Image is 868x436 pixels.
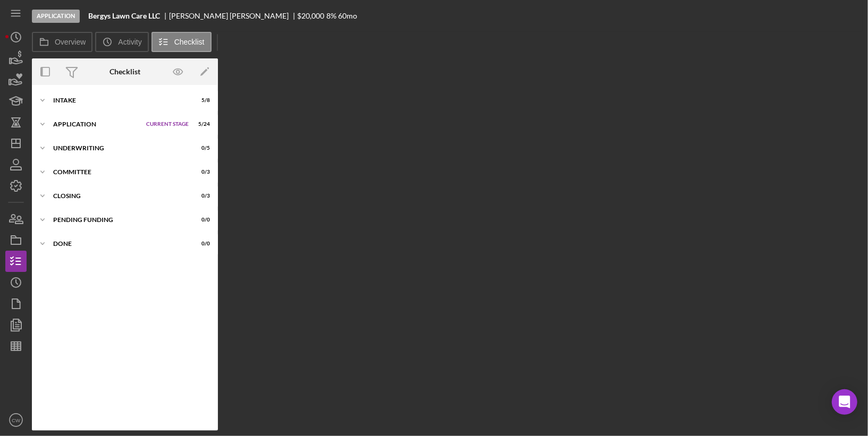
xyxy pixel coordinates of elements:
button: Overview [32,32,92,52]
div: 0 / 3 [191,169,210,175]
div: 0 / 5 [191,145,210,151]
div: Application [53,121,141,127]
button: CW [5,409,27,431]
div: Closing [53,193,183,199]
div: 5 / 8 [191,97,210,104]
label: Overview [55,38,86,46]
span: $20,000 [298,11,325,20]
div: 8 % [326,12,336,20]
div: Pending Funding [53,217,183,223]
button: Activity [95,32,148,52]
div: 0 / 0 [191,217,210,223]
div: 0 / 3 [191,193,210,199]
b: Bergys Lawn Care LLC [88,12,160,20]
div: Open Intercom Messenger [832,389,857,415]
div: Intake [53,97,183,104]
div: Checklist [109,67,140,76]
span: Current Stage [146,121,189,127]
div: 60 mo [338,12,357,20]
div: Application [32,10,80,23]
div: Committee [53,169,183,175]
text: CW [12,417,21,423]
div: 0 / 0 [191,241,210,247]
button: Checklist [151,32,212,52]
label: Checklist [174,38,205,46]
label: Activity [118,38,141,46]
div: 5 / 24 [191,121,210,127]
div: [PERSON_NAME] [PERSON_NAME] [169,12,298,20]
div: Done [53,241,183,247]
div: Underwriting [53,145,183,151]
